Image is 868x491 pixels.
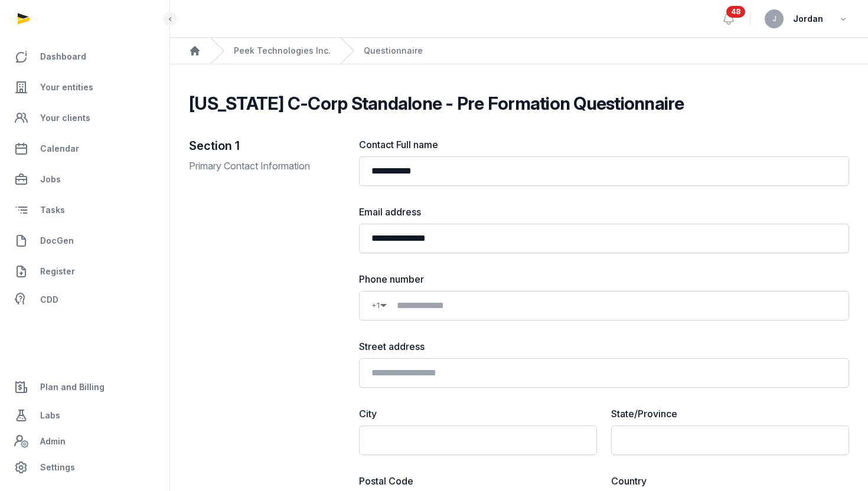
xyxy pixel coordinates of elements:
[40,172,61,186] span: Jobs
[611,407,849,421] label: State/Province
[9,288,160,312] a: CDD
[364,45,423,57] span: Questionnaire
[40,380,105,394] span: Plan and Billing
[359,474,597,488] label: Postal Code
[9,257,160,286] a: Register
[359,138,850,152] label: Contact Full name
[9,227,160,255] a: DocGen
[189,159,340,173] p: Primary Contact Information
[9,430,160,453] a: Admin
[793,12,823,26] span: Jordan
[234,45,331,57] a: Peek Technologies Inc.
[9,453,160,482] a: Settings
[40,50,86,64] span: Dashboard
[371,299,380,313] span: +1
[40,408,60,423] span: Labs
[380,302,387,309] span: ▼
[359,272,850,286] label: Phone number
[40,142,79,156] span: Calendar
[611,474,849,488] label: Country
[9,373,160,401] a: Plan and Billing
[9,73,160,102] a: Your entities
[40,203,65,217] span: Tasks
[9,401,160,430] a: Labs
[40,460,75,474] span: Settings
[189,93,684,114] h2: [US_STATE] C-Corp Standalone - Pre Formation Questionnaire
[726,6,745,18] span: 48
[40,434,66,449] span: Admin
[9,104,160,132] a: Your clients
[189,138,340,154] h2: Section 1
[359,407,597,421] label: City
[40,264,75,279] span: Register
[9,196,160,224] a: Tasks
[359,205,850,219] label: Email address
[40,293,58,307] span: CDD
[40,111,90,125] span: Your clients
[772,15,776,22] span: J
[371,299,387,313] div: Country Code Selector
[40,234,74,248] span: DocGen
[9,165,160,194] a: Jobs
[359,339,850,353] label: Street address
[170,38,868,64] nav: Breadcrumb
[9,42,160,71] a: Dashboard
[765,9,784,28] button: J
[9,135,160,163] a: Calendar
[40,80,93,94] span: Your entities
